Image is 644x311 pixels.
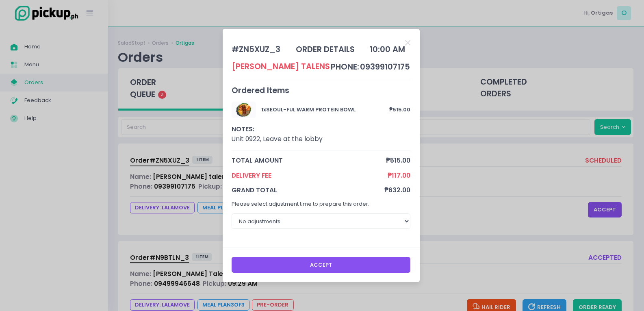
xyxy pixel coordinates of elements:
span: ₱117.00 [388,171,410,180]
button: Accept [232,257,410,272]
div: # ZN5XUZ_3 [232,43,280,55]
td: phone: [330,61,360,73]
div: 10:00 AM [370,43,405,55]
span: grand total [232,185,384,195]
p: Please select adjustment time to prepare this order. [232,200,410,208]
span: 09399107175 [360,61,410,72]
div: Ordered Items [232,85,410,96]
span: ₱632.00 [384,185,410,195]
span: Delivery Fee [232,171,388,180]
button: Close [405,38,410,46]
span: ₱515.00 [386,156,410,165]
div: order details [296,43,355,55]
span: total amount [232,156,386,165]
div: [PERSON_NAME] talens [232,61,330,72]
